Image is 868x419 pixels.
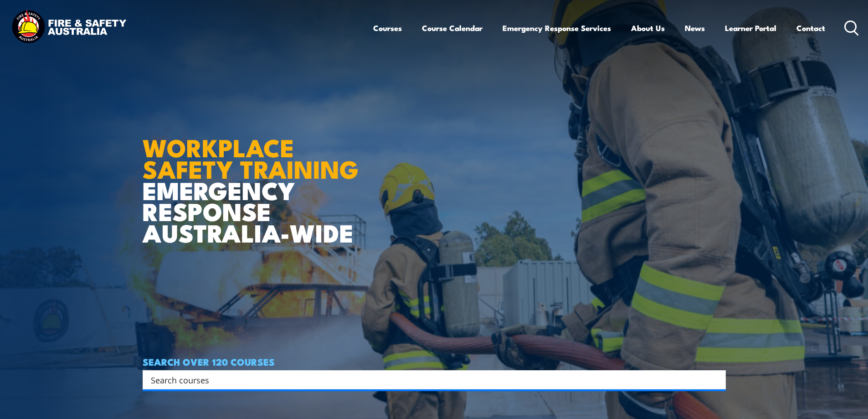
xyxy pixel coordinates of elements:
[151,373,706,387] input: Search input
[143,114,365,243] h1: EMERGENCY RESPONSE AUSTRALIA-WIDE
[153,373,708,386] form: Search form
[725,16,776,40] a: Learner Portal
[631,16,665,40] a: About Us
[143,357,726,367] h4: SEARCH OVER 120 COURSES
[143,128,359,187] strong: WORKPLACE SAFETY TRAINING
[796,16,825,40] a: Contact
[503,16,611,40] a: Emergency Response Services
[422,16,483,40] a: Course Calendar
[373,16,402,40] a: Courses
[710,373,723,386] button: Search magnifier button
[685,16,705,40] a: News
